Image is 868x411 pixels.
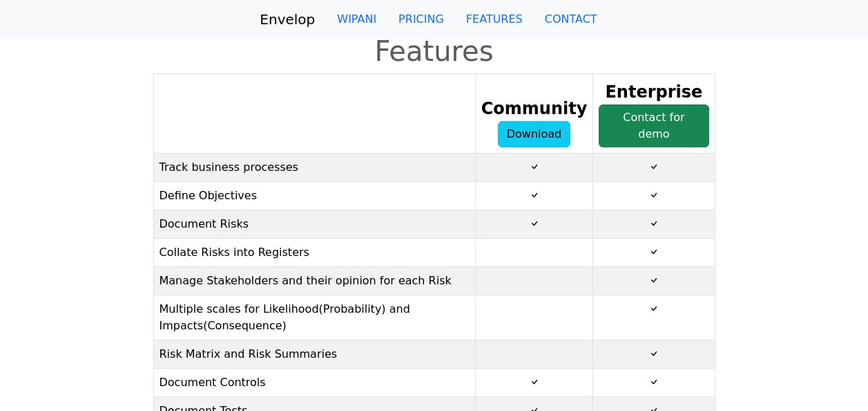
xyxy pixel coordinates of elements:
[153,340,475,369] td: Risk Matrix and Risk Summaries
[153,210,475,239] td: Document Risks
[153,369,475,397] td: Document Controls
[153,182,475,210] td: Define Objectives
[153,295,475,340] td: Multiple scales for Likelihood(Probability) and Impacts(Consequence)
[534,6,608,33] a: CONTACT
[455,6,534,33] a: FEATURES
[475,74,593,154] th: Community
[387,6,455,33] a: PRICING
[599,104,708,147] a: Contact for demo
[153,239,475,267] td: Collate Risks into Registers
[498,121,571,147] a: Download
[153,154,475,182] td: Track business processes
[153,267,475,295] td: Manage Stakeholders and their opinion for each Risk
[8,35,860,68] h1: Features
[326,6,387,33] a: WIPANI
[260,6,315,33] a: Envelop
[593,74,715,154] th: Enterprise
